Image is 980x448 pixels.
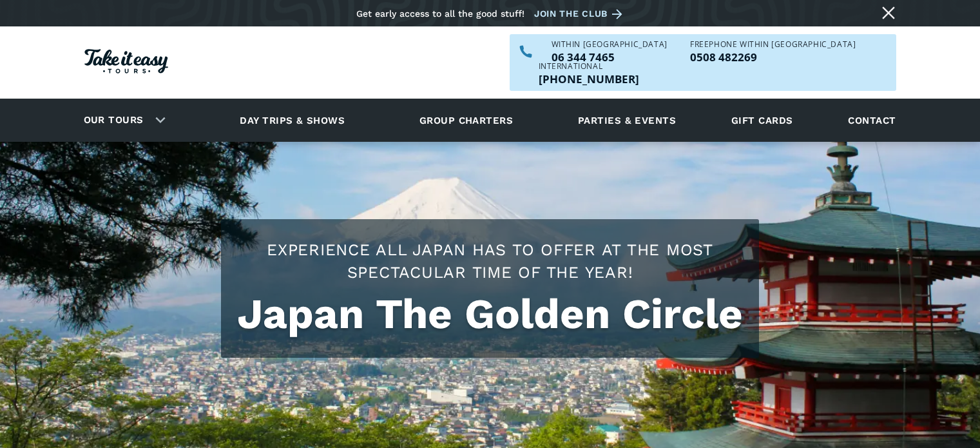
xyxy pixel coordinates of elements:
a: Day trips & shows [224,102,361,138]
div: WITHIN [GEOGRAPHIC_DATA] [552,41,668,48]
div: Get early access to all the good stuff! [356,8,524,19]
p: 06 344 7465 [552,52,668,63]
img: Take it easy Tours logo [84,49,168,73]
a: Homepage [84,43,168,83]
p: [PHONE_NUMBER] [539,73,639,84]
a: Call us within NZ on 063447465 [552,52,668,63]
div: Our tours [68,102,176,138]
a: Close message [878,3,899,23]
h2: Experience all Japan has to offer at the most spectacular time of the year! [234,239,746,284]
div: Freephone WITHIN [GEOGRAPHIC_DATA] [690,41,856,48]
a: Parties & events [572,102,682,138]
a: Join the club [534,6,627,22]
a: Call us outside of NZ on +6463447465 [539,73,639,84]
a: Gift cards [725,102,800,138]
a: Contact [841,102,902,138]
a: Our tours [74,105,153,135]
a: Call us freephone within NZ on 0508482269 [690,52,856,63]
h1: Japan The Golden Circle [234,290,746,338]
p: 0508 482269 [690,52,856,63]
a: Group charters [403,102,529,138]
div: International [539,63,639,70]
